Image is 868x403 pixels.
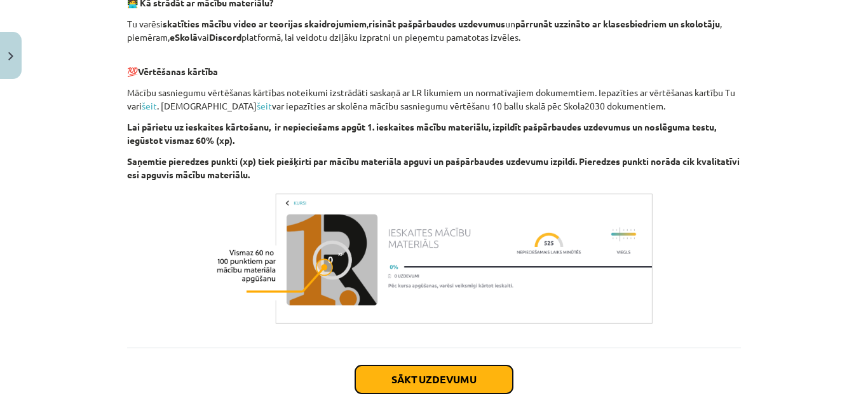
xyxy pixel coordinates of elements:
b: Lai pārietu uz ieskaites kārtošanu, ir nepieciešams apgūt 1. ieskaites mācību materiālu, izpildīt... [127,121,716,146]
a: šeit [142,100,157,111]
img: icon-close-lesson-0947bae3869378f0d4975bcd49f059093ad1ed9edebbc8119c70593378902aed.svg [8,52,13,60]
button: Sākt uzdevumu [355,365,513,393]
p: Tu varēsi , un , piemēram, vai platformā, lai veidotu dziļāku izpratni un pieņemtu pamatotas izvē... [127,17,741,44]
b: Vērtēšanas kārtība [138,66,218,77]
strong: pārrunāt uzzināto ar klasesbiedriem un skolotāju [515,18,720,29]
b: Saņemtie pieredzes punkti (xp) tiek piešķirti par mācību materiāla apguvi un pašpārbaudes uzdevum... [127,155,740,180]
strong: skatīties mācību video ar teorijas skaidrojumiem [163,18,367,29]
strong: eSkolā [170,31,198,43]
p: Mācību sasniegumu vērtēšanas kārtības noteikumi izstrādāti saskaņā ar LR likumiem un normatīvajie... [127,86,741,113]
strong: Discord [209,31,241,43]
a: šeit [257,100,272,111]
p: 💯 [127,52,741,78]
strong: risināt pašpārbaudes uzdevumus [369,18,505,29]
